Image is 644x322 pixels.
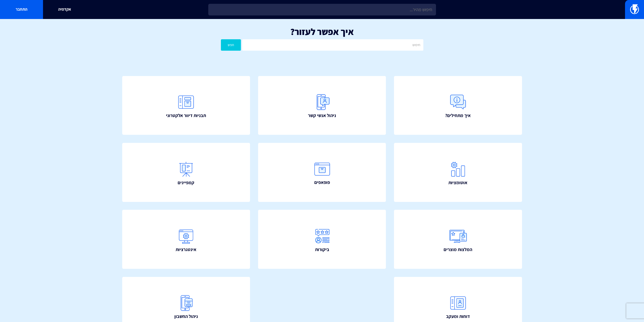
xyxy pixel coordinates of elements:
span: ביקורות [315,246,329,253]
a: ניהול אנשי קשר [258,76,386,135]
span: איך מתחילים? [445,112,471,119]
span: המלצות מוצרים [444,246,472,253]
a: המלצות מוצרים [394,210,522,269]
span: ניהול אנשי קשר [308,112,336,119]
a: פופאפים [258,143,386,202]
a: ביקורות [258,210,386,269]
span: דוחות ומעקב [446,313,470,320]
a: תבניות דיוור אלקטרוני [122,76,250,135]
input: חיפוש [242,39,423,51]
a: איך מתחילים? [394,76,522,135]
span: ניהול החשבון [174,313,198,320]
span: קמפיינים [178,179,194,186]
a: אוטומציות [394,143,522,202]
input: חיפוש מהיר... [208,4,436,15]
button: חפש [221,39,241,51]
span: פופאפים [314,179,330,186]
a: קמפיינים [122,143,250,202]
a: אינטגרציות [122,210,250,269]
span: תבניות דיוור אלקטרוני [166,112,206,119]
h1: איך אפשר לעזור? [8,27,636,37]
span: אינטגרציות [176,246,196,253]
span: אוטומציות [448,179,467,186]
